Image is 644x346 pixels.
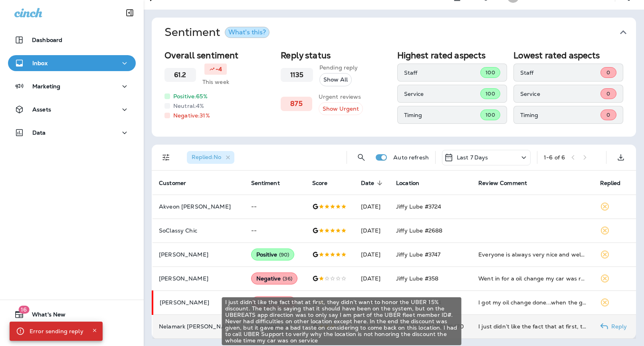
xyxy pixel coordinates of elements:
span: Jiffy Lube #3724 [396,203,441,210]
h2: Highest rated aspects [397,50,507,60]
td: [DATE] [355,290,390,314]
button: Support [8,326,136,342]
td: [DATE] [355,266,390,290]
span: What's New [24,311,65,321]
span: Date [361,179,385,187]
div: Positive [251,249,295,260]
p: Nelamark [PERSON_NAME] [159,323,238,330]
button: Collapse Sidebar [119,5,141,21]
button: SentimentWhat's this? [158,18,642,47]
p: Urgent reviews [319,93,363,101]
button: Show Urgent [319,102,363,115]
p: Neutral: 4 % [173,102,204,110]
span: Jiffy Lube #358 [396,275,438,282]
h3: 1135 [290,71,303,79]
span: Sentiment [251,180,280,187]
span: Review Comment [478,179,537,187]
span: Customer [159,180,186,187]
span: Location [396,179,430,187]
p: Timing [520,112,600,118]
span: 0 [606,69,610,76]
button: Search Reviews [353,149,369,165]
button: Inbox [8,55,136,71]
p: Inbox [32,60,48,66]
p: Staff [404,70,481,76]
button: Assets [8,101,136,117]
p: [PERSON_NAME] [160,299,238,306]
p: Service [520,91,600,97]
span: Score [312,180,328,187]
div: I just didn’t like the fact that at first, they didn’t want to honor the UBER 15% discount. The t... [222,297,462,345]
button: Data [8,125,136,141]
h3: 875 [290,100,302,107]
h2: Overall sentiment [164,50,274,60]
button: 16What's New [8,306,136,322]
p: Data [32,129,46,136]
td: [DATE] [355,195,390,219]
div: Everyone is always very nice and welcoming. It was my younger brother’s first time taking his car... [478,251,587,259]
span: Replied [600,179,631,187]
p: Staff [520,70,600,76]
button: Export as CSV [613,149,629,165]
span: Location [396,180,419,187]
span: Date [361,180,375,187]
button: Marketing [8,78,136,94]
span: ( 36 ) [283,275,293,282]
span: Jiffy Lube #2688 [396,227,442,234]
span: Review Comment [478,180,527,187]
p: Assets [32,106,51,113]
div: SentimentWhat's this? [152,47,636,137]
p: Last 7 Days [457,154,488,161]
div: Negative [251,272,298,284]
p: Dashboard [32,37,62,43]
div: 1 - 6 of 6 [544,154,565,161]
button: Filters [158,149,174,165]
span: Replied : No [192,153,221,161]
p: -4 [216,65,222,73]
td: -- [245,195,306,219]
td: [DATE] [355,219,390,243]
p: Positive: 65 % [173,92,208,100]
p: Pending reply [319,64,358,72]
div: Error sending reply [30,324,83,338]
h2: Reply status [281,50,390,60]
span: 16 [18,306,29,314]
div: I got my oil change done...when the guy reset car so it won't say I still need a oil change.. he ... [478,298,587,306]
span: 0 [606,90,610,97]
div: I just didn’t like the fact that at first, they didn’t want to honor the UBER 15% discount. The t... [478,322,587,330]
h2: Lowest rated aspects [513,50,623,60]
p: This week [202,78,229,86]
button: Close [90,326,99,335]
span: Sentiment [251,179,290,187]
p: Auto refresh [393,154,429,161]
p: Akveon [PERSON_NAME] [159,203,238,210]
h1: Sentiment [164,26,269,39]
span: Replied [600,180,621,187]
div: Went in for a oil change my car was returned to me humming. I will be back after the holiday to h... [478,274,587,282]
span: Jiffy Lube #3747 [396,251,440,258]
button: Show All [319,73,352,86]
div: What's this? [228,29,266,36]
p: Negative: 31 % [173,111,210,119]
span: 100 [485,90,495,97]
td: [DATE] [355,243,390,266]
h3: 61.2 [174,71,186,79]
p: [PERSON_NAME] [159,275,238,282]
p: Service [404,91,481,97]
span: 100 [485,69,495,76]
span: Customer [159,179,196,187]
p: Reply [608,323,627,330]
p: SoClassy Chic [159,227,238,234]
p: [PERSON_NAME] [159,251,238,258]
td: -- [245,219,306,243]
div: Replied:No [187,151,234,164]
p: Marketing [32,83,60,89]
span: ( 90 ) [279,251,289,258]
button: What's this? [225,27,269,38]
span: 0 [606,111,610,118]
span: Score [312,179,338,187]
span: 100 [485,111,495,118]
p: Timing [404,112,481,118]
button: Dashboard [8,32,136,48]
